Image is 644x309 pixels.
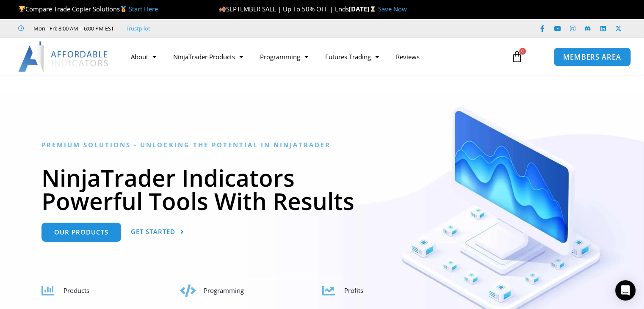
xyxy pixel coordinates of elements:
[122,47,503,66] nav: Menu
[165,47,252,66] a: NinjaTrader Products
[31,23,114,33] span: Mon - Fri: 8:00 AM – 6:00 PM EST
[349,5,378,13] strong: [DATE]
[131,223,184,242] a: Get Started
[344,286,363,295] span: Profits
[219,6,226,12] img: 🍂
[64,286,89,295] span: Products
[387,47,428,66] a: Reviews
[54,229,108,235] span: Our Products
[18,5,158,13] span: Compare Trade Copier Solutions
[41,166,603,212] h1: NinjaTrader Indicators Powerful Tools With Results
[370,6,376,12] img: ⌛
[204,286,244,295] span: Programming
[41,141,603,149] h6: Premium Solutions - Unlocking the Potential in NinjaTrader
[131,229,175,235] span: Get Started
[19,6,25,12] img: 🏆
[122,47,165,66] a: About
[563,53,621,61] span: MEMBERS AREA
[18,41,109,72] img: LogoAI | Affordable Indicators – NinjaTrader
[252,47,317,66] a: Programming
[378,5,407,13] a: Save Now
[498,44,536,69] a: 0
[129,5,158,13] a: Start Here
[519,48,526,55] span: 0
[120,6,127,12] img: 🥇
[41,223,121,242] a: Our Products
[615,280,636,301] div: Open Intercom Messenger
[126,23,150,33] a: Trustpilot
[219,5,349,13] span: SEPTEMBER SALE | Up To 50% OFF | Ends
[317,47,387,66] a: Futures Trading
[553,47,630,66] a: MEMBERS AREA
